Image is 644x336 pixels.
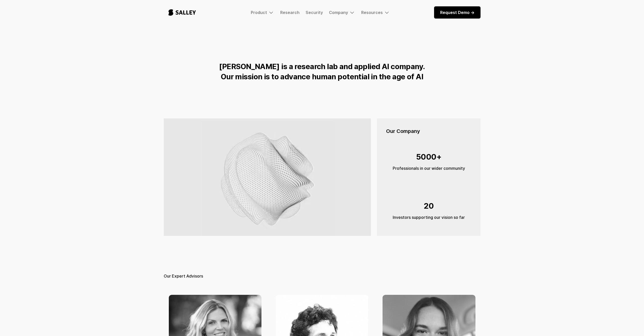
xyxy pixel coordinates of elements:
div: Resources [361,9,390,16]
a: Security [306,10,323,15]
div: Company [329,10,348,15]
div: Professionals in our wider community [386,165,471,171]
h5: Our Expert Advisors [164,272,481,280]
a: Research [280,10,300,15]
div: 5000+ [386,150,471,164]
strong: [PERSON_NAME] is a research lab and applied AI company. Our mission is to advance human potential... [219,62,425,81]
div: Investors supporting our vision so far [386,214,471,220]
div: Product [251,9,274,16]
a: Request Demo -> [434,6,481,19]
div: Product [251,10,267,15]
div: 20 [386,199,471,213]
a: home [164,4,201,21]
h5: Our Company [386,128,471,135]
div: Company [329,9,355,16]
div: Resources [361,10,383,15]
